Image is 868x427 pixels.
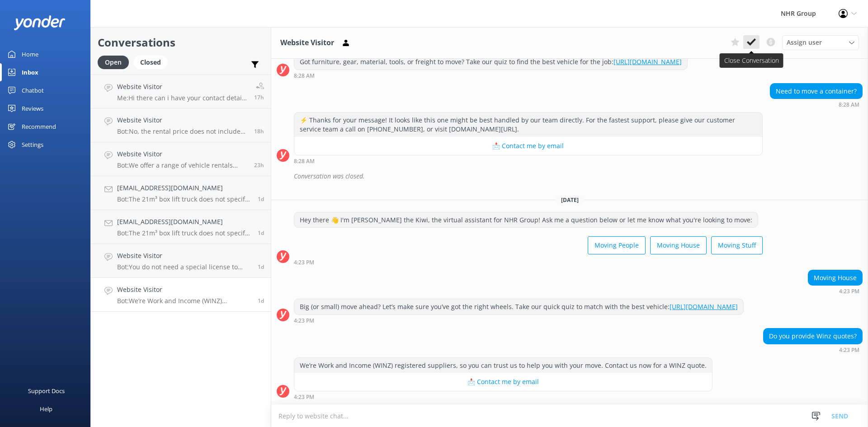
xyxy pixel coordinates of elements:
[294,318,314,324] strong: 4:23 PM
[839,347,859,353] strong: 4:23 PM
[294,394,314,400] strong: 4:23 PM
[294,373,712,391] button: 📩 Contact me by email
[294,113,762,136] div: ⚡ Thanks for your message! It looks like this one might be best handled by our team directly. For...
[650,236,707,254] button: Moving House
[22,81,44,99] div: Chatbot
[294,394,712,400] div: Sep 29 2025 04:23pm (UTC +13:00) Pacific/Auckland
[556,196,584,204] span: [DATE]
[613,57,682,66] a: [URL][DOMAIN_NAME]
[294,54,687,70] div: Got furniture, gear, material, tools, or freight to move? Take our quiz to find the best vehicle ...
[28,382,65,400] div: Support Docs
[258,195,264,203] span: Sep 30 2025 02:17am (UTC +13:00) Pacific/Auckland
[91,75,271,108] a: Website VisitorMe:Hi there can i have your contact details so we can explain you more17h
[254,127,264,135] span: Sep 30 2025 02:42pm (UTC +13:00) Pacific/Auckland
[763,347,863,353] div: Sep 29 2025 04:23pm (UTC +13:00) Pacific/Auckland
[22,63,38,81] div: Inbox
[133,57,172,67] a: Closed
[258,297,264,305] span: Sep 29 2025 04:23pm (UTC +13:00) Pacific/Auckland
[764,328,862,344] div: Do you provide Winz quotes?
[117,82,247,92] h4: Website Visitor
[117,217,251,227] h4: [EMAIL_ADDRESS][DOMAIN_NAME]
[117,297,251,305] p: Bot: We’re Work and Income (WINZ) registered suppliers, so you can trust us to help you with your...
[91,278,271,312] a: Website VisitorBot:We’re Work and Income (WINZ) registered suppliers, so you can trust us to help...
[91,142,271,176] a: Website VisitorBot:We offer a range of vehicle rentals including compact, mid-size, full-size, an...
[133,56,168,69] div: Closed
[117,263,251,271] p: Bot: You do not need a special license to hire an 18-seater minibus as long as you have a NZ full...
[258,229,264,237] span: Sep 29 2025 09:50pm (UTC +13:00) Pacific/Auckland
[294,259,763,265] div: Sep 29 2025 04:23pm (UTC +13:00) Pacific/Auckland
[117,195,251,203] p: Bot: The 21m³ box lift truck does not specify unlimited kilometres in the knowledge base.
[294,212,758,228] div: Hey there 👋 I'm [PERSON_NAME] the Kiwi, the virtual assistant for NHR Group! Ask me a question be...
[91,244,271,278] a: Website VisitorBot:You do not need a special license to hire an 18-seater minibus as long as you ...
[808,270,862,286] div: Moving House
[294,169,863,184] div: Conversation was closed.
[839,102,859,108] strong: 8:28 AM
[294,158,763,164] div: Aug 29 2025 08:28am (UTC +13:00) Pacific/Auckland
[277,169,863,184] div: 2025-08-28T20:48:46.794
[711,236,763,254] button: Moving Stuff
[294,260,314,265] strong: 4:23 PM
[280,37,334,49] h3: Website Visitor
[91,108,271,142] a: Website VisitorBot:No, the rental price does not include fuel. If the vehicle is returned without...
[14,15,66,30] img: yonder-white-logo.png
[294,137,762,155] button: 📩 Contact me by email
[98,57,133,67] a: Open
[91,210,271,244] a: [EMAIL_ADDRESS][DOMAIN_NAME]Bot:The 21m³ box lift truck does not specify unlimited kilometres in ...
[22,45,38,63] div: Home
[98,34,264,51] h2: Conversations
[254,161,264,169] span: Sep 30 2025 09:48am (UTC +13:00) Pacific/Auckland
[787,38,822,47] span: Assign user
[117,149,247,159] h4: Website Visitor
[117,285,251,295] h4: Website Visitor
[839,289,859,294] strong: 4:23 PM
[294,72,688,79] div: Aug 29 2025 08:28am (UTC +13:00) Pacific/Auckland
[808,288,863,294] div: Sep 29 2025 04:23pm (UTC +13:00) Pacific/Auckland
[117,94,247,102] p: Me: Hi there can i have your contact details so we can explain you more
[294,299,743,314] div: Big (or small) move ahead? Let’s make sure you’ve got the right wheels. Take our quick quiz to ma...
[588,236,646,254] button: Moving People
[22,99,43,117] div: Reviews
[22,136,43,154] div: Settings
[117,229,251,237] p: Bot: The 21m³ box lift truck does not specify unlimited kilometres in the provided details.
[117,115,247,125] h4: Website Visitor
[91,176,271,210] a: [EMAIL_ADDRESS][DOMAIN_NAME]Bot:The 21m³ box lift truck does not specify unlimited kilometres in ...
[782,35,859,50] div: Assign User
[258,263,264,271] span: Sep 29 2025 08:45pm (UTC +13:00) Pacific/Auckland
[294,159,315,164] strong: 8:28 AM
[117,127,247,136] p: Bot: No, the rental price does not include fuel. If the vehicle is returned without a full tank, ...
[770,84,862,99] div: Need to move a container?
[22,117,56,136] div: Recommend
[294,358,712,373] div: We’re Work and Income (WINZ) registered suppliers, so you can trust us to help you with your move...
[294,73,315,79] strong: 8:28 AM
[294,317,744,324] div: Sep 29 2025 04:23pm (UTC +13:00) Pacific/Auckland
[117,183,251,193] h4: [EMAIL_ADDRESS][DOMAIN_NAME]
[670,302,738,311] a: [URL][DOMAIN_NAME]
[98,56,129,69] div: Open
[254,94,264,101] span: Sep 30 2025 03:55pm (UTC +13:00) Pacific/Auckland
[117,251,251,261] h4: Website Visitor
[117,161,247,169] p: Bot: We offer a range of vehicle rentals including compact, mid-size, full-size, and hybrid optio...
[770,101,863,108] div: Aug 29 2025 08:28am (UTC +13:00) Pacific/Auckland
[40,400,52,418] div: Help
